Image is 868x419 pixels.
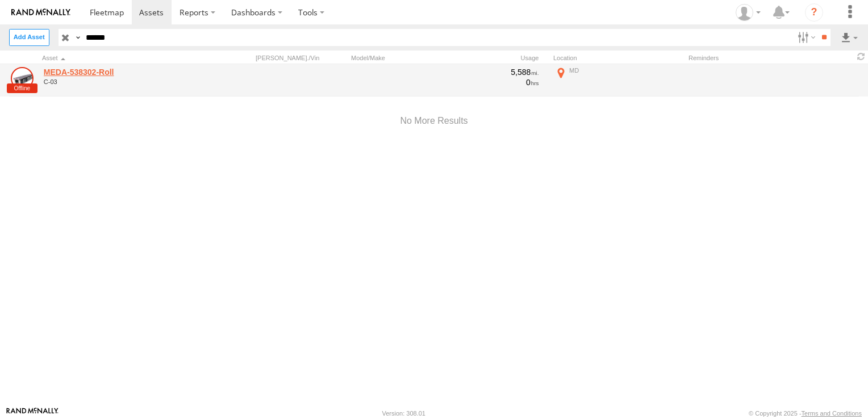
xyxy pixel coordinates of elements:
[458,54,549,62] div: Usage
[840,29,859,45] label: Export results as...
[569,66,682,74] div: MD
[44,78,199,85] div: undefined
[73,29,82,45] label: Search Query
[11,67,34,90] a: View Asset Details
[553,54,684,62] div: Location
[749,410,862,417] div: © Copyright 2025 -
[256,54,347,62] div: [PERSON_NAME]./Vin
[802,410,862,417] a: Terms and Conditions
[9,29,49,45] label: Create New Asset
[351,54,453,62] div: Model/Make
[553,65,684,96] label: Click to View Current Location
[854,52,868,62] span: Refresh
[11,9,70,16] img: rand-logo.svg
[44,67,199,77] a: MEDA-538302-Roll
[688,54,776,62] div: Reminders
[805,3,823,22] i: ?
[42,54,201,62] div: Click to Sort
[793,29,817,45] label: Search Filter Options
[6,408,59,419] a: Visit our Website
[732,4,765,21] div: Jennifer Albro
[460,77,539,87] div: 0
[382,410,425,417] div: Version: 308.01
[460,67,539,77] div: 5,588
